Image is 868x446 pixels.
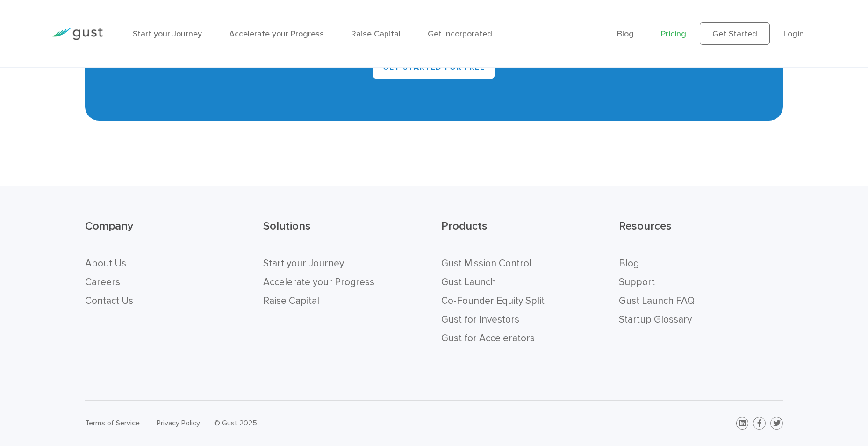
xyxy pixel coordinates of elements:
a: Startup Glossary [619,314,692,325]
a: Accelerate your Progress [229,29,324,39]
a: Gust Launch FAQ [619,295,695,307]
h3: Solutions [263,219,427,245]
a: Contact Us [85,295,133,307]
a: Get Incorporated [428,29,492,39]
h3: Products [441,219,605,245]
a: Privacy Policy [157,418,200,427]
img: Gust Logo [50,28,103,40]
a: Co-Founder Equity Split [441,295,545,307]
a: Careers [85,276,120,288]
a: Terms of Service [85,418,140,427]
a: Blog [617,29,634,39]
a: Gust Launch [441,276,496,288]
a: Gust for Investors [441,314,519,325]
a: Support [619,276,655,288]
a: Pricing [661,29,686,39]
a: Start your Journey [133,29,202,39]
h3: Resources [619,219,783,245]
a: About Us [85,258,126,269]
a: Gust Mission Control [441,258,531,269]
a: Login [783,29,804,39]
h3: Company [85,219,249,245]
a: Raise Capital [263,295,319,307]
a: Gust for Accelerators [441,332,535,344]
a: Blog [619,258,639,269]
a: Accelerate your Progress [263,276,374,288]
a: Raise Capital [351,29,401,39]
a: Start your Journey [263,258,344,269]
div: © Gust 2025 [214,417,427,430]
a: Get Started [700,22,770,45]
